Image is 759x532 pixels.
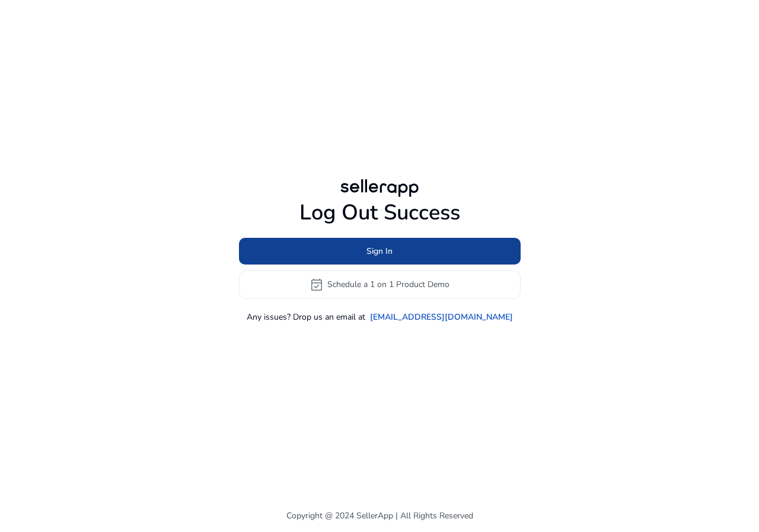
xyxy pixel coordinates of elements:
[247,311,365,323] p: Any issues? Drop us an email at
[239,200,521,225] h1: Log Out Success
[239,270,521,299] button: event_availableSchedule a 1 on 1 Product Demo
[310,278,324,292] span: event_available
[239,238,521,265] button: Sign In
[366,245,393,257] span: Sign In
[370,311,513,323] a: [EMAIL_ADDRESS][DOMAIN_NAME]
